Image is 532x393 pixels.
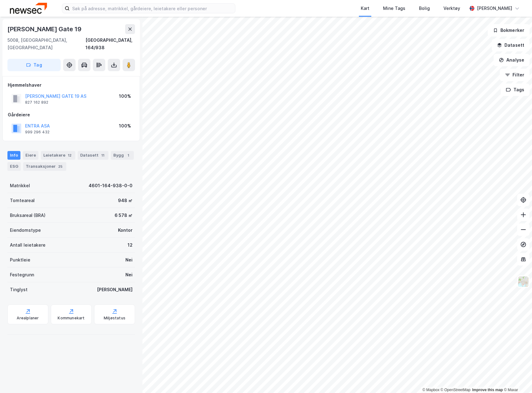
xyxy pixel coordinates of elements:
div: 4601-164-938-0-0 [89,182,133,189]
div: [PERSON_NAME] Gate 19 [7,24,83,34]
div: [PERSON_NAME] [97,286,133,293]
img: Z [517,276,529,287]
button: Tags [501,84,530,96]
div: Bygg [111,151,134,160]
div: Bolig [419,5,430,12]
div: 999 296 432 [25,130,50,135]
div: 1 [125,152,131,158]
div: Kontor [118,227,133,234]
div: [PERSON_NAME] [477,5,512,12]
div: 948 ㎡ [118,197,133,204]
img: newsec-logo.f6e21ccffca1b3a03d2d.png [10,3,47,14]
div: Eiere [23,151,38,160]
div: Arealplaner [17,316,39,321]
div: Leietakere [41,151,75,160]
div: Kart [361,5,369,12]
button: Datasett [492,39,530,51]
div: Transaksjoner [23,162,66,171]
div: Punktleie [10,256,30,264]
div: Eiendomstype [10,227,41,234]
div: Verktøy [443,5,460,12]
a: Mapbox [422,388,439,392]
iframe: Chat Widget [501,363,532,393]
button: Filter [500,69,530,81]
div: Mine Tags [383,5,405,12]
button: Tag [7,59,61,71]
div: Miljøstatus [104,316,125,321]
input: Søk på adresse, matrikkel, gårdeiere, leietakere eller personer [70,4,235,13]
div: Kommunekart [58,316,85,321]
div: 6 578 ㎡ [115,212,133,219]
div: 25 [57,163,64,170]
div: Bruksareal (BRA) [10,212,46,219]
div: 827 162 892 [25,100,48,105]
div: Antall leietakere [10,241,46,249]
a: OpenStreetMap [441,388,471,392]
div: 5008, [GEOGRAPHIC_DATA], [GEOGRAPHIC_DATA] [7,37,85,51]
div: Nei [125,256,133,264]
div: 12 [128,241,133,249]
div: 100% [119,122,131,130]
div: ESG [7,162,21,171]
div: Tinglyst [10,286,28,293]
div: Info [7,151,20,160]
div: 12 [67,152,73,158]
div: Tomteareal [10,197,35,204]
div: [GEOGRAPHIC_DATA], 164/938 [85,37,135,51]
div: Festegrunn [10,271,34,279]
div: Hjemmelshaver [8,81,135,89]
div: Nei [125,271,133,279]
div: Datasett [78,151,108,160]
div: Matrikkel [10,182,30,189]
div: 11 [100,152,106,158]
div: 100% [119,93,131,100]
button: Bokmerker [488,24,530,37]
a: Improve this map [472,388,503,392]
button: Analyse [494,54,530,66]
div: Gårdeiere [8,111,135,119]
